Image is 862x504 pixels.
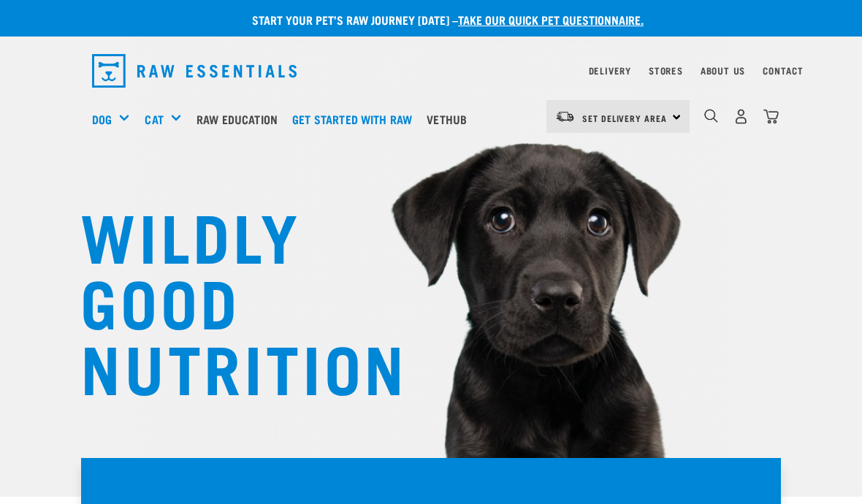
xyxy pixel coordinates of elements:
a: Dog [92,110,112,128]
a: Cat [145,110,163,128]
a: Delivery [589,68,631,73]
img: van-moving.png [555,110,575,123]
a: Contact [763,68,804,73]
img: home-icon-1@2x.png [704,109,718,123]
nav: dropdown navigation [80,48,782,93]
a: Raw Education [193,90,289,148]
a: Get started with Raw [289,90,423,148]
span: Set Delivery Area [582,115,667,121]
a: Vethub [423,90,478,148]
img: Raw Essentials Logo [92,54,297,88]
a: take our quick pet questionnaire. [458,16,644,23]
a: About Us [701,68,745,73]
a: Stores [649,68,683,73]
img: user.png [733,109,749,124]
h1: WILDLY GOOD NUTRITION [80,201,373,398]
img: home-icon@2x.png [763,109,779,124]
